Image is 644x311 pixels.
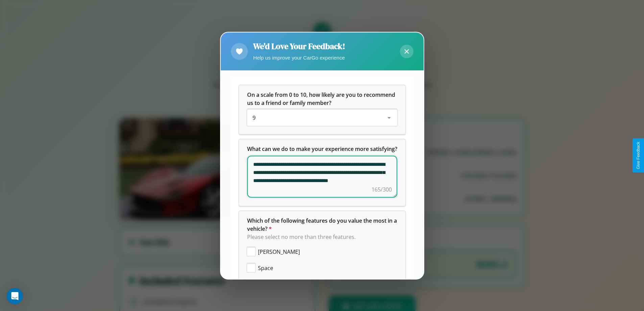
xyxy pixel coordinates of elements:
span: Which of the following features do you value the most in a vehicle? [247,217,398,232]
div: On a scale from 0 to 10, how likely are you to recommend us to a friend or family member? [247,110,397,126]
div: On a scale from 0 to 10, how likely are you to recommend us to a friend or family member? [239,85,405,134]
h2: We'd Love Your Feedback! [253,41,345,52]
div: Give Feedback [636,142,641,169]
span: [PERSON_NAME] [258,248,300,256]
span: What can we do to make your experience more satisfying? [247,145,397,153]
div: Open Intercom Messenger [7,288,23,304]
span: 9 [253,114,256,121]
span: Please select no more than three features. [247,233,356,241]
span: Space [258,264,273,272]
span: On a scale from 0 to 10, how likely are you to recommend us to a friend or family member? [247,91,397,107]
div: 165/300 [372,185,392,194]
h5: On a scale from 0 to 10, how likely are you to recommend us to a friend or family member? [247,91,397,107]
p: Help us improve your CarGo experience [253,53,345,62]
